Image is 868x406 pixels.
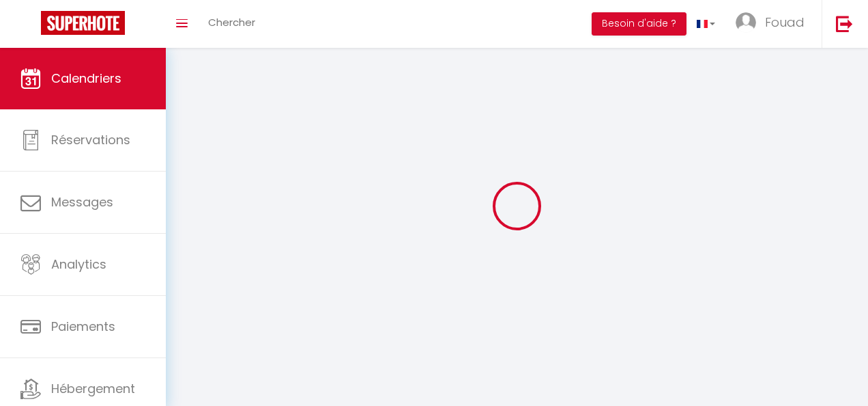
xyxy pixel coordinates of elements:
[51,318,115,335] span: Paiements
[51,70,121,87] span: Calendriers
[208,15,255,29] span: Chercher
[41,11,125,35] img: Super Booking
[736,12,756,33] img: ...
[765,14,805,31] span: Fouad
[51,193,113,211] span: Messages
[836,15,853,32] img: logout
[51,380,135,397] span: Hébergement
[51,131,130,148] span: Réservations
[51,256,106,273] span: Analytics
[592,12,686,36] button: Besoin d'aide ?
